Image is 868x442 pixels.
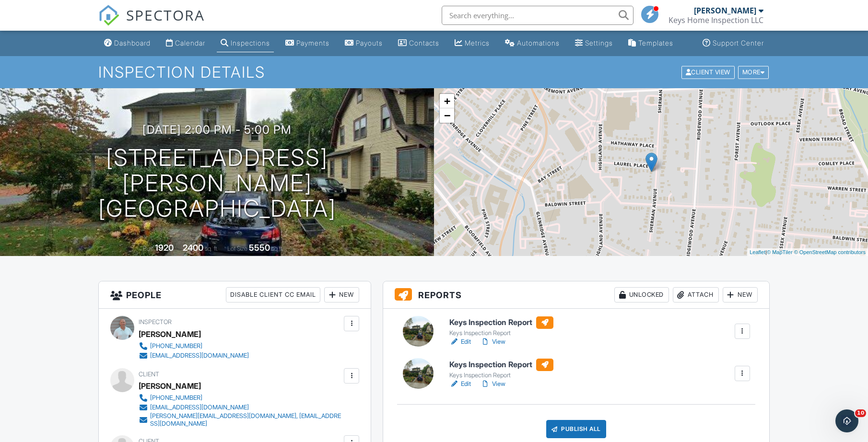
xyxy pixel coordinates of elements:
a: View [481,379,505,389]
div: Keys Home Inspection LLC [669,15,763,25]
div: Templates [638,39,673,47]
div: [PHONE_NUMBER] [150,342,202,350]
span: Inspector [139,318,172,326]
span: sq. ft. [205,245,218,252]
a: [EMAIL_ADDRESS][DOMAIN_NAME] [139,403,341,412]
a: [PERSON_NAME][EMAIL_ADDRESS][DOMAIN_NAME], [EMAIL_ADDRESS][DOMAIN_NAME] [139,412,341,428]
h6: Keys Inspection Report [449,359,553,371]
a: Payouts [341,35,387,52]
div: Publish All [546,420,606,438]
h3: Reports [383,281,769,309]
h1: [STREET_ADDRESS] [PERSON_NAME][GEOGRAPHIC_DATA] [15,145,419,221]
div: Calendar [175,39,205,47]
div: New [324,287,359,302]
img: The Best Home Inspection Software - Spectora [98,5,119,26]
a: Inspections [217,35,274,52]
a: Payments [282,35,333,52]
div: New [723,287,758,302]
div: Keys Inspection Report [449,329,553,337]
a: Zoom out [440,108,454,123]
a: © OpenStreetMap contributors [794,249,866,255]
a: Calendar [162,35,209,52]
div: 5550 [249,243,270,253]
div: Inspections [231,39,270,47]
input: Search everything... [442,6,633,25]
a: Leaflet [750,249,765,255]
a: Dashboard [100,35,154,52]
a: SPECTORA [98,13,205,33]
div: | [747,248,868,256]
a: [PHONE_NUMBER] [139,393,341,403]
div: [PERSON_NAME][EMAIL_ADDRESS][DOMAIN_NAME], [EMAIL_ADDRESS][DOMAIN_NAME] [150,412,341,428]
div: [EMAIL_ADDRESS][DOMAIN_NAME] [150,352,249,360]
a: Edit [449,379,471,389]
a: Settings [571,35,617,52]
h1: Inspection Details [98,64,770,81]
div: 2400 [183,243,203,253]
a: Edit [449,337,471,347]
div: [EMAIL_ADDRESS][DOMAIN_NAME] [150,404,249,411]
span: SPECTORA [126,5,205,25]
a: Zoom in [440,94,454,108]
a: © MapTiler [767,249,793,255]
div: Client View [681,66,735,79]
a: Client View [680,68,737,75]
a: Keys Inspection Report Keys Inspection Report [449,359,553,380]
div: Unlocked [614,287,669,302]
iframe: Intercom live chat [835,409,858,432]
a: [EMAIL_ADDRESS][DOMAIN_NAME] [139,351,249,361]
div: Settings [585,39,613,47]
div: Metrics [465,39,490,47]
div: Contacts [409,39,439,47]
a: Support Center [699,35,768,52]
span: Built [143,245,153,252]
div: [PERSON_NAME] [139,327,201,341]
div: Keys Inspection Report [449,372,553,379]
h6: Keys Inspection Report [449,316,553,329]
div: 1920 [155,243,174,253]
h3: [DATE] 2:00 pm - 5:00 pm [142,123,292,136]
div: More [738,66,769,79]
div: Disable Client CC Email [226,287,320,302]
h3: People [99,281,371,309]
a: [PHONE_NUMBER] [139,341,249,351]
a: Metrics [451,35,493,52]
a: Automations (Basic) [501,35,563,52]
div: [PERSON_NAME] [694,6,756,15]
a: Templates [624,35,677,52]
a: View [481,337,505,347]
span: sq.ft. [271,245,283,252]
a: Contacts [394,35,443,52]
div: Dashboard [114,39,151,47]
a: Keys Inspection Report Keys Inspection Report [449,316,553,337]
div: Attach [673,287,719,302]
div: [PHONE_NUMBER] [150,394,202,402]
div: Payouts [356,39,383,47]
span: Client [139,371,159,378]
div: [PERSON_NAME] [139,379,201,393]
span: Lot Size [227,245,247,252]
span: 10 [855,409,866,417]
div: Automations [517,39,560,47]
div: Support Center [713,39,764,47]
div: Payments [296,39,329,47]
